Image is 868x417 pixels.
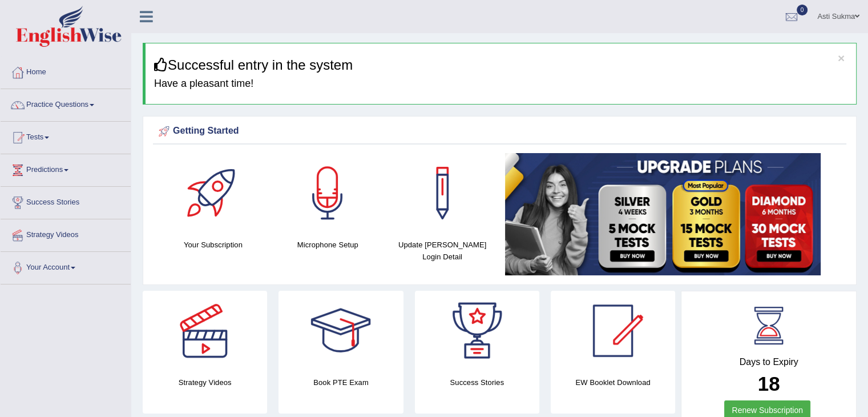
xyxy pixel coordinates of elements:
[276,239,380,251] h4: Microphone Setup
[694,357,843,367] h4: Days to Expiry
[391,239,494,263] h4: Update [PERSON_NAME] Login Detail
[797,5,808,15] span: 0
[154,78,847,90] h4: Have a pleasant time!
[551,376,675,388] h4: EW Booklet Download
[1,154,131,183] a: Predictions
[162,239,265,251] h4: Your Subscription
[1,89,131,118] a: Practice Questions
[154,58,847,73] h3: Successful entry in the system
[415,376,539,388] h4: Success Stories
[1,57,131,85] a: Home
[278,376,403,388] h4: Book PTE Exam
[1,252,131,280] a: Your Account
[143,376,267,388] h4: Strategy Videos
[1,122,131,150] a: Tests
[156,123,843,140] div: Getting Started
[758,372,780,395] b: 18
[838,52,845,64] button: ×
[1,219,131,248] a: Strategy Videos
[505,153,821,275] img: small5.jpg
[1,187,131,215] a: Success Stories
